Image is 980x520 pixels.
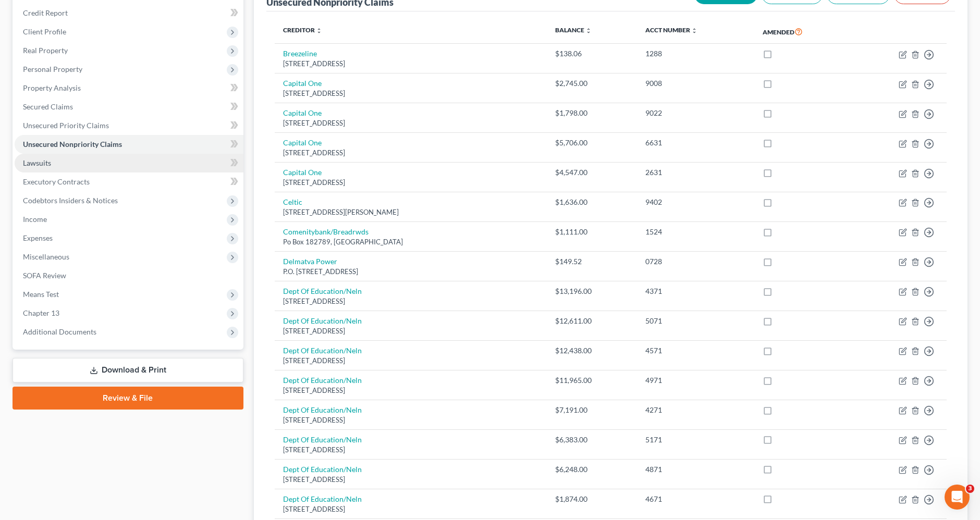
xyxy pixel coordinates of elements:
[283,59,538,69] div: [STREET_ADDRESS]
[283,168,322,177] a: Capital One
[283,405,362,414] a: Dept Of Education/Neln
[283,356,538,366] div: [STREET_ADDRESS]
[283,326,538,336] div: [STREET_ADDRESS]
[283,118,538,128] div: [STREET_ADDRESS]
[23,233,53,242] span: Expenses
[646,78,746,89] div: 9008
[23,65,82,73] span: Personal Property
[555,405,629,415] div: $7,191.00
[15,135,243,154] a: Unsecured Nonpriority Claims
[283,376,362,385] a: Dept Of Education/Neln
[283,296,538,306] div: [STREET_ADDRESS]
[555,286,629,296] div: $13,196.00
[283,108,322,117] a: Capital One
[945,485,970,510] iframe: Intercom live chat
[646,405,746,415] div: 4271
[555,464,629,475] div: $6,248.00
[23,196,118,205] span: Codebtors Insiders & Notices
[646,286,746,296] div: 4371
[283,197,302,206] a: Celtic
[646,494,746,504] div: 4671
[15,172,243,191] a: Executory Contracts
[555,435,629,445] div: $6,383.00
[646,464,746,475] div: 4871
[316,28,322,34] i: unfold_more
[23,83,81,92] span: Property Analysis
[646,138,746,148] div: 6631
[646,227,746,237] div: 1524
[13,387,243,410] a: Review & File
[646,167,746,178] div: 2631
[15,266,243,285] a: SOFA Review
[283,178,538,188] div: [STREET_ADDRESS]
[283,148,538,158] div: [STREET_ADDRESS]
[283,445,538,455] div: [STREET_ADDRESS]
[646,26,698,34] a: Acct Number unfold_more
[555,26,592,34] a: Balance unfold_more
[966,485,974,493] span: 3
[283,267,538,277] div: P.O. [STREET_ADDRESS]
[283,494,362,503] a: Dept Of Education/Neln
[283,465,362,474] a: Dept Of Education/Neln
[646,345,746,356] div: 4571
[283,26,322,34] a: Creditor unfold_more
[646,256,746,267] div: 0728
[283,89,538,98] div: [STREET_ADDRESS]
[646,48,746,59] div: 1288
[283,79,322,88] a: Capital One
[15,79,243,97] a: Property Analysis
[555,48,629,59] div: $138.06
[283,138,322,147] a: Capital One
[23,158,51,167] span: Lawsuits
[283,435,362,444] a: Dept Of Education/Neln
[555,78,629,89] div: $2,745.00
[283,49,317,58] a: Breezeline
[23,121,109,130] span: Unsecured Priority Claims
[555,316,629,326] div: $12,611.00
[23,271,66,280] span: SOFA Review
[23,290,59,299] span: Means Test
[23,102,73,111] span: Secured Claims
[283,237,538,247] div: Po Box 182789, [GEOGRAPHIC_DATA]
[23,327,96,336] span: Additional Documents
[283,227,369,236] a: Comenitybank/Breadrwds
[555,138,629,148] div: $5,706.00
[283,504,538,514] div: [STREET_ADDRESS]
[23,8,68,17] span: Credit Report
[23,27,66,36] span: Client Profile
[555,375,629,386] div: $11,965.00
[283,287,362,295] a: Dept Of Education/Neln
[646,316,746,326] div: 5071
[23,308,59,317] span: Chapter 13
[646,197,746,207] div: 9402
[555,494,629,504] div: $1,874.00
[15,116,243,135] a: Unsecured Priority Claims
[23,46,68,55] span: Real Property
[646,375,746,386] div: 4971
[555,197,629,207] div: $1,636.00
[555,167,629,178] div: $4,547.00
[283,207,538,217] div: [STREET_ADDRESS][PERSON_NAME]
[283,346,362,355] a: Dept Of Education/Neln
[555,108,629,118] div: $1,798.00
[646,435,746,445] div: 5171
[283,415,538,425] div: [STREET_ADDRESS]
[15,4,243,22] a: Credit Report
[692,28,698,34] i: unfold_more
[15,97,243,116] a: Secured Claims
[23,140,122,148] span: Unsecured Nonpriority Claims
[646,108,746,118] div: 9022
[555,256,629,267] div: $149.52
[754,20,851,44] th: Amended
[23,177,90,186] span: Executory Contracts
[23,252,69,261] span: Miscellaneous
[23,215,47,224] span: Income
[283,386,538,395] div: [STREET_ADDRESS]
[283,475,538,485] div: [STREET_ADDRESS]
[283,316,362,325] a: Dept Of Education/Neln
[13,358,243,382] a: Download & Print
[555,227,629,237] div: $1,111.00
[585,28,592,34] i: unfold_more
[283,257,337,266] a: Delmatva Power
[555,345,629,356] div: $12,438.00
